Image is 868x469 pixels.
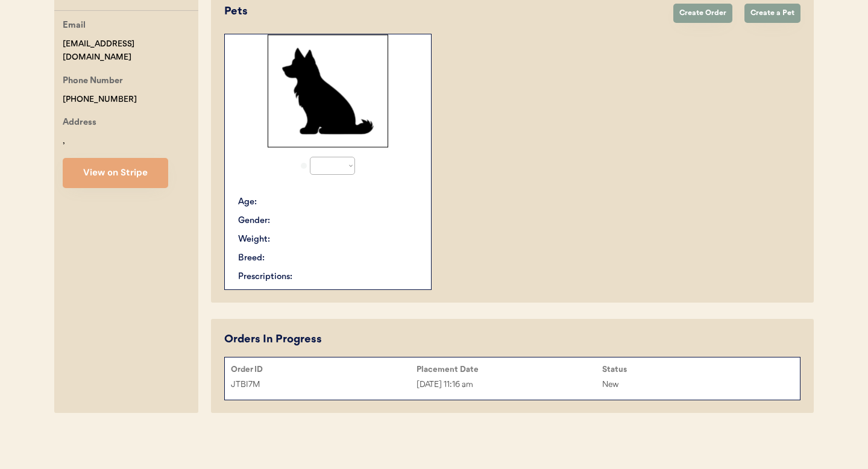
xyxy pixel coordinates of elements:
div: Prescriptions: [238,271,292,283]
div: [EMAIL_ADDRESS][DOMAIN_NAME] [63,37,198,65]
div: Gender: [238,215,270,227]
div: JTBI7M [231,378,417,392]
div: Address [63,116,96,131]
div: Phone Number [63,74,123,89]
div: Order ID [231,365,417,374]
div: New [602,378,788,392]
button: View on Stripe [63,158,168,188]
div: Placement Date [417,365,602,374]
div: [DATE] 11:16 am [417,378,602,392]
div: Status [602,365,788,374]
div: Age: [238,196,257,209]
div: Orders In Progress [224,332,322,348]
div: Pets [224,4,661,20]
div: , [63,134,65,148]
div: Weight: [238,233,270,246]
button: Create a Pet [744,4,800,23]
div: [PHONE_NUMBER] [63,93,137,107]
button: Create Order [673,4,732,23]
div: Breed: [238,252,265,265]
img: Rectangle%2029.svg [268,34,388,148]
div: Email [63,19,86,34]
